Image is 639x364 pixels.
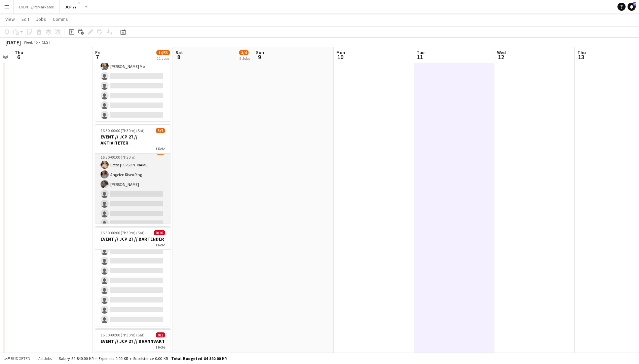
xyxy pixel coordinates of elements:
[95,215,171,326] app-card-role: 16:30-00:00 (7h30m)
[155,242,165,247] span: 1 Role
[14,53,23,61] span: 6
[95,49,101,55] span: Fri
[239,56,250,61] div: 2 Jobs
[60,0,82,13] button: JCP 27
[19,15,32,24] a: Edit
[36,16,46,22] span: Jobs
[416,53,424,61] span: 11
[33,15,49,24] a: Jobs
[176,49,183,55] span: Sat
[101,230,145,235] span: 16:30-00:00 (7h30m) (Sat)
[95,226,171,326] app-job-card: 16:30-00:00 (7h30m) (Sat)0/10EVENT // JCP 27 // BARTENDER1 Role16:30-00:00 (7h30m)
[155,146,165,151] span: 1 Role
[22,16,29,22] span: Edit
[336,49,345,55] span: Mon
[255,53,264,61] span: 9
[335,53,345,61] span: 10
[95,338,171,344] h3: EVENT // JCP 27 // BRANNVAKT
[15,49,23,55] span: Thu
[3,355,31,362] button: Budgeted
[577,49,586,55] span: Thu
[101,332,145,337] span: 16:30-00:00 (7h30m) (Sat)
[156,128,165,133] span: 3/7
[95,40,171,122] app-card-role: Events (Event Staff)6I2/716:30-02:00 (9h30m)[PERSON_NAME][PERSON_NAME] Mo
[239,50,249,55] span: 3/4
[417,49,424,55] span: Tue
[633,2,636,6] span: 2
[171,356,227,361] span: Total Budgeted 84 840.00 KR
[95,149,171,230] app-card-role: Actor8I3A3/716:30-00:00 (7h30m)Lotta [PERSON_NAME]Angelen Riseo Ring[PERSON_NAME]
[628,3,636,11] a: 2
[175,53,183,61] span: 8
[5,16,15,22] span: View
[50,15,71,24] a: Comms
[95,236,171,242] h3: EVENT // JCP 27 // BARTENDER
[3,15,17,24] a: View
[154,230,165,235] span: 0/10
[22,40,39,45] span: Week 45
[497,49,506,55] span: Wed
[94,53,101,61] span: 7
[256,49,264,55] span: Sun
[576,53,586,61] span: 13
[59,356,227,361] div: Salary 84 840.00 KR + Expenses 0.00 KR + Subsistence 0.00 KR =
[155,345,165,350] span: 1 Role
[14,0,60,13] button: EVENT // reMarkable
[42,40,50,45] div: CEST
[156,50,170,55] span: 14/53
[53,16,68,22] span: Comms
[95,124,171,224] app-job-card: 16:30-00:00 (7h30m) (Sat)3/7EVENT // JCP 27 // AKTIVITETER1 RoleActor8I3A3/716:30-00:00 (7h30m)Lo...
[11,356,30,361] span: Budgeted
[37,356,53,361] span: All jobs
[157,56,170,61] div: 11 Jobs
[95,134,171,146] h3: EVENT // JCP 27 // AKTIVITETER
[101,128,145,133] span: 16:30-00:00 (7h30m) (Sat)
[156,332,165,337] span: 0/1
[95,22,171,121] app-job-card: 16:30-02:00 (9h30m) (Sat)2/7EVENT // JCP 26 // REGISTRERING1 RoleEvents (Event Staff)6I2/716:30-0...
[5,39,21,46] div: [DATE]
[496,53,506,61] span: 12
